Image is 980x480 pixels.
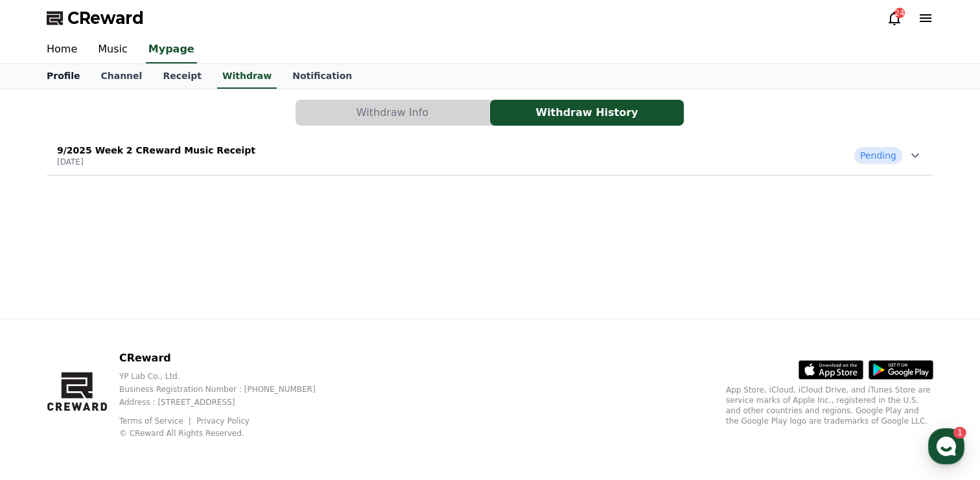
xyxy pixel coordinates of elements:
a: Home [36,36,87,63]
p: App Store, iCloud, iCloud Drive, and iTunes Store are service marks of Apple Inc., registered in ... [726,385,933,426]
p: Address : [STREET_ADDRESS] [119,397,336,407]
a: Withdraw History [490,100,684,126]
a: Mypage [146,36,197,63]
a: Receipt [152,64,212,89]
span: Settings [192,392,224,402]
button: Withdraw History [490,100,684,126]
a: Withdraw [217,64,277,89]
a: Withdraw Info [296,100,490,126]
a: Home [4,372,86,405]
span: CReward [67,8,144,29]
p: © CReward All Rights Reserved. [119,428,336,439]
span: Messages [108,393,146,403]
button: 9/2025 Week 2 CReward Music Receipt [DATE] Pending [47,136,933,176]
a: Settings [167,372,249,405]
p: CReward [119,350,336,366]
span: Pending [854,147,902,164]
a: 24 [887,10,902,26]
p: Business Registration Number : [PHONE_NUMBER] [119,384,336,394]
p: 9/2025 Week 2 CReward Music Receipt [57,144,255,157]
p: [DATE] [57,157,255,167]
button: Withdraw Info [296,100,489,126]
a: Music [87,36,138,63]
a: Profile [36,64,90,89]
a: Privacy Policy [196,417,250,426]
span: Home [33,392,56,402]
span: 1 [132,372,136,382]
p: YP Lab Co., Ltd. [119,371,336,382]
a: CReward [47,8,144,29]
div: 24 [894,8,905,18]
a: Channel [90,64,152,89]
a: Notification [282,64,362,89]
a: 1Messages [86,372,167,405]
a: Terms of Service [119,417,193,426]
